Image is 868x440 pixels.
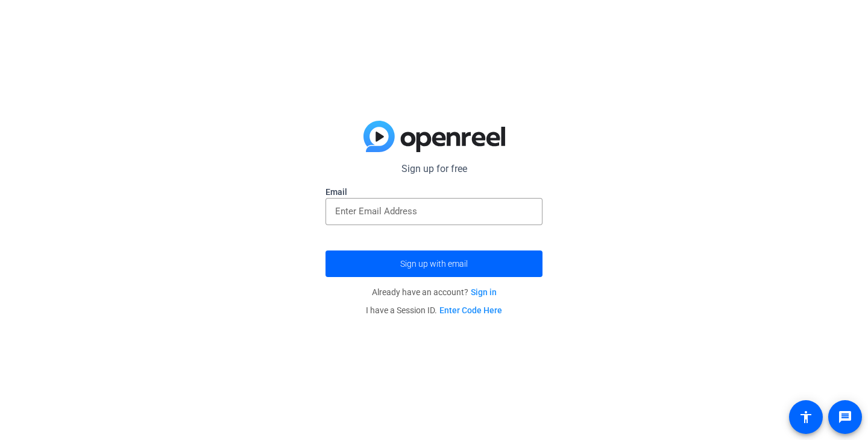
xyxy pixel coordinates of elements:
p: Sign up for free [325,162,542,176]
a: Enter Code Here [439,305,502,315]
mat-icon: accessibility [799,410,813,424]
span: I have a Session ID. [366,305,502,315]
mat-icon: message [838,410,852,424]
span: Already have an account? [372,287,497,297]
a: Sign in [471,287,497,297]
input: Enter Email Address [335,204,533,218]
img: blue-gradient.svg [363,121,505,152]
button: Sign up with email [325,250,542,277]
label: Email [325,186,542,198]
